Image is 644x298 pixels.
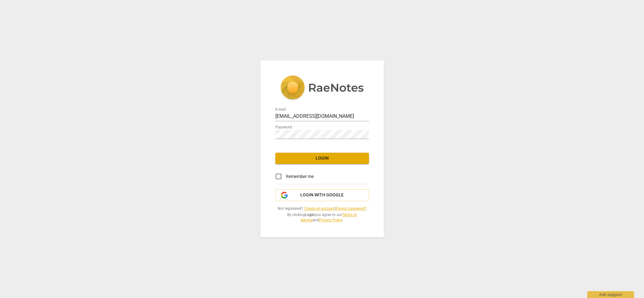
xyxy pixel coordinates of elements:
[587,291,634,298] div: Ask support
[304,206,335,211] a: Create an account
[275,126,292,129] label: Password
[301,213,357,222] a: Terms of Service
[275,108,286,112] label: E-mail
[275,206,369,211] span: Not registered? |
[286,173,314,180] span: Remember me
[275,153,369,164] button: Login
[305,213,315,217] b: Login
[280,155,364,161] span: Login
[319,218,342,222] a: Privacy Policy
[275,189,369,201] button: Login with Google
[300,192,344,198] span: Login with Google
[336,206,366,211] a: Forgot password?
[275,212,369,223] span: By clicking you agree to our and .
[280,75,364,101] img: 5ac2273c67554f335776073100b6d88f.svg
